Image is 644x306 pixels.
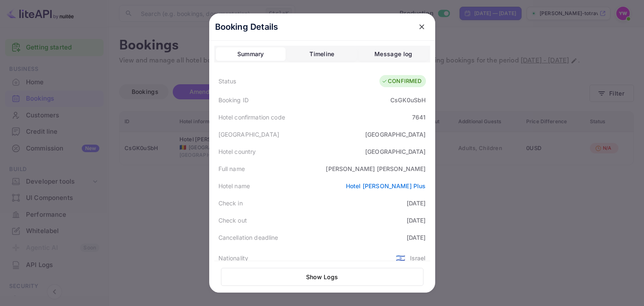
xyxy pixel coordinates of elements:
[218,254,249,262] div: Nationality
[218,182,250,190] div: Hotel name
[358,47,428,61] button: Message log
[346,182,426,189] a: Hotel [PERSON_NAME] Plus
[414,19,429,34] button: close
[390,96,426,104] div: CsGK0uSbH
[216,47,286,61] button: Summary
[407,233,426,242] div: [DATE]
[326,164,426,173] div: [PERSON_NAME] [PERSON_NAME]
[365,147,426,156] div: [GEOGRAPHIC_DATA]
[218,164,245,173] div: Full name
[407,199,426,207] div: [DATE]
[221,268,423,286] button: Show Logs
[218,96,249,104] div: Booking ID
[237,49,264,59] div: Summary
[218,130,280,139] div: [GEOGRAPHIC_DATA]
[396,250,405,265] span: United States
[218,233,278,242] div: Cancellation deadline
[407,216,426,225] div: [DATE]
[374,49,412,59] div: Message log
[410,254,426,262] div: Israel
[412,113,426,122] div: 7641
[365,130,426,139] div: [GEOGRAPHIC_DATA]
[218,77,236,86] div: Status
[382,77,421,86] div: CONFIRMED
[287,47,357,61] button: Timeline
[218,199,243,207] div: Check in
[218,113,285,122] div: Hotel confirmation code
[309,49,334,59] div: Timeline
[215,21,278,33] p: Booking Details
[218,216,247,225] div: Check out
[218,147,256,156] div: Hotel country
